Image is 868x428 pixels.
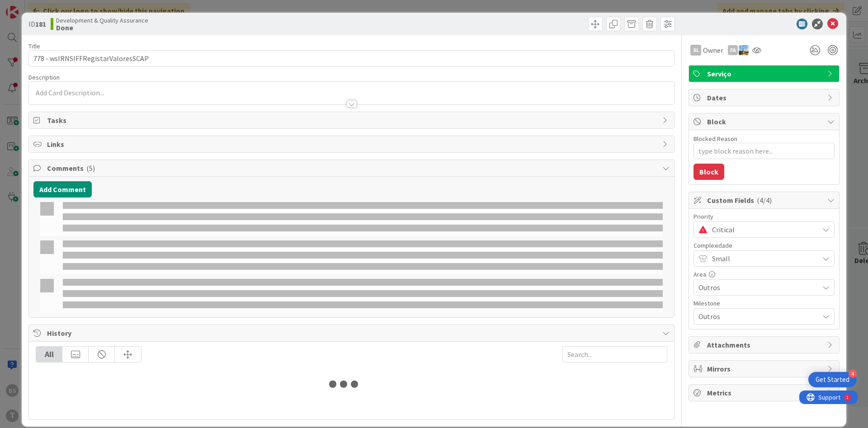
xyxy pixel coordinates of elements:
div: Complexidade [693,242,835,249]
label: Title [28,42,40,50]
span: Comments [47,163,658,174]
span: Owner [703,45,723,56]
span: Description [28,73,60,81]
div: Get Started [816,375,849,384]
span: Tasks [47,115,658,126]
div: SL [690,45,701,56]
input: Search... [562,346,667,362]
span: Outros [698,281,814,294]
span: Mirrors [707,363,823,374]
span: Critical [712,223,814,236]
div: FA [728,45,738,55]
b: 181 [35,19,46,28]
span: History [47,328,658,339]
button: Block [693,164,724,180]
span: Metrics [707,387,823,398]
div: Open Get Started checklist, remaining modules: 4 [808,372,857,387]
span: Serviço [707,68,823,79]
div: 4 [849,370,857,378]
span: Small [712,252,814,265]
button: Add Comment [33,181,92,198]
span: Block [707,116,823,127]
div: Area [693,271,835,277]
div: Priority [693,213,835,220]
span: Attachments [707,339,823,350]
label: Blocked Reason [693,135,737,143]
span: Support [19,1,41,12]
img: DG [739,45,749,55]
span: Outros [698,310,814,323]
span: Development & Quality Assurance [56,17,148,24]
input: type card name here... [28,50,675,66]
div: 1 [47,4,49,11]
span: Links [47,139,658,150]
span: Custom Fields [707,195,823,206]
span: Dates [707,92,823,103]
div: Milestone [693,300,835,306]
b: Done [56,24,148,31]
span: ( 5 ) [86,164,95,173]
span: ID [28,19,46,29]
span: ( 4/4 ) [757,196,772,205]
div: All [36,347,62,362]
